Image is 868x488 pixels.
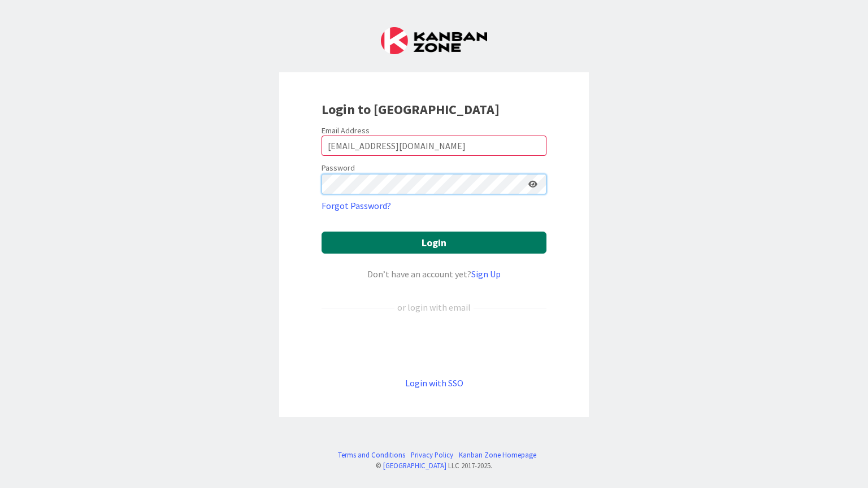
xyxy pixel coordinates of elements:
img: Kanban Zone [381,27,487,54]
button: Login [322,232,546,254]
a: Terms and Conditions [338,450,405,460]
a: Sign Up [471,268,501,280]
label: Password [322,162,355,174]
div: or login with email [394,300,474,314]
label: Email Address [322,125,370,136]
a: Kanban Zone Homepage [459,450,536,460]
b: Login to [GEOGRAPHIC_DATA] [322,101,500,118]
a: Forgot Password? [322,199,391,212]
div: Don’t have an account yet? [322,267,546,281]
a: Privacy Policy [411,450,453,460]
a: [GEOGRAPHIC_DATA] [383,461,446,470]
div: © LLC 2017- 2025 . [332,460,536,471]
iframe: Sign in with Google Button [316,333,552,358]
a: Login with SSO [405,377,463,389]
